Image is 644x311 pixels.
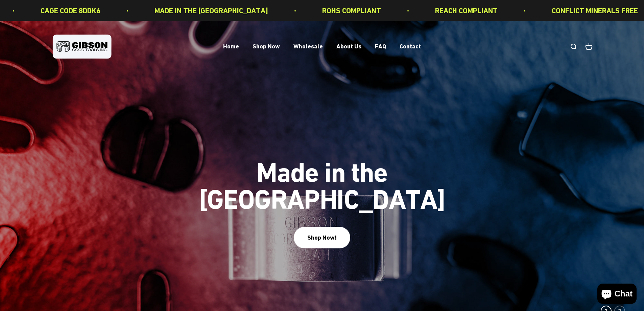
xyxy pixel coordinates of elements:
a: FAQ [375,43,386,50]
p: ROHS COMPLIANT [322,5,381,17]
button: Shop Now! [294,227,350,248]
div: Shop Now! [307,233,337,243]
p: REACH COMPLIANT [435,5,498,17]
p: CONFLICT MINERALS FREE [552,5,638,17]
a: Wholesale [293,43,323,50]
p: MADE IN THE [GEOGRAPHIC_DATA] [154,5,268,17]
a: About Us [336,43,361,50]
split-lines: Made in the [GEOGRAPHIC_DATA] [190,184,454,215]
a: Home [223,43,239,50]
a: Contact [400,43,421,50]
p: CAGE CODE 8DDK6 [41,5,100,17]
a: Shop Now [253,43,280,50]
inbox-online-store-chat: Shopify online store chat [595,284,639,306]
